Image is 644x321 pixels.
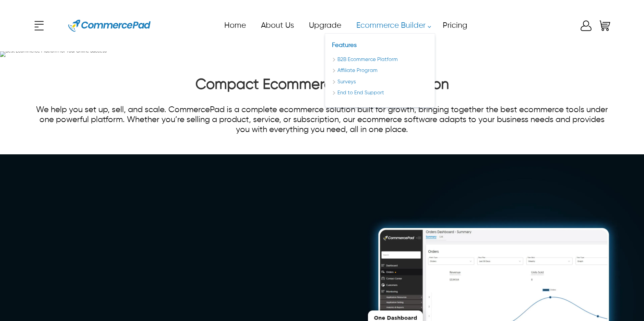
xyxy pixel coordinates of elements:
a: Home [216,18,253,33]
a: About Us [253,18,301,33]
a: Upgrade [301,18,348,33]
a: Shopping Cart [598,19,612,33]
a: Affiliate Program [332,67,428,75]
img: Website Logo for Commerce Pad [68,10,151,41]
a: Surveys [332,78,428,86]
a: Features [332,42,357,48]
a: Ecommerce Builder [348,18,435,33]
p: We help you set up, sell, and scale. CommercePad is a complete ecommerce solution built for growt... [32,105,612,135]
a: Pricing [435,18,475,33]
a: Website Logo for Commerce Pad [63,10,156,41]
a: B2B Ecommerce Platform [332,56,428,64]
h2: Compact Ecommerce Growth Solution [32,76,612,97]
a: End to End Support [332,89,428,97]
